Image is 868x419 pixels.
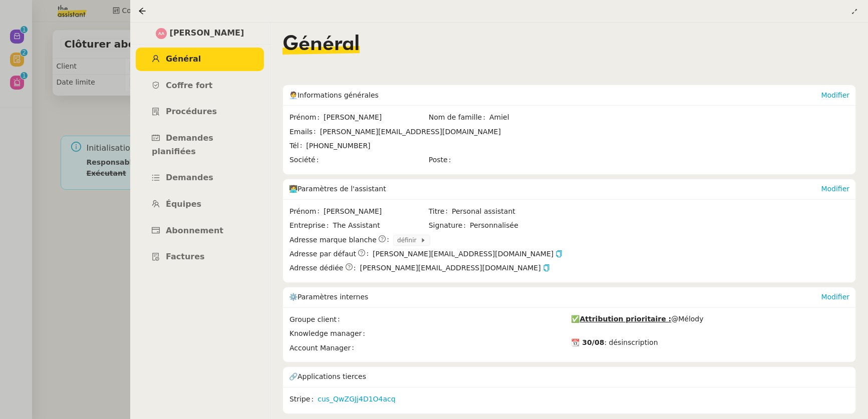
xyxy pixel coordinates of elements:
[429,206,452,217] span: Titre
[580,315,671,323] u: Attribution prioritaire :
[298,91,379,99] span: Informations générales
[333,220,427,231] span: The Assistant
[571,337,849,348] div: : désinscription
[470,220,518,231] span: Personnalisée
[821,293,849,301] a: Modifier
[429,220,470,231] span: Signature
[571,315,671,323] strong: ✅
[136,127,264,163] a: Demandes planifiées
[290,314,344,325] span: Groupe client
[166,81,213,90] span: Coffre fort
[166,252,205,261] span: Factures
[821,185,849,193] a: Modifier
[320,128,501,136] span: [PERSON_NAME][EMAIL_ADDRESS][DOMAIN_NAME]
[821,91,849,99] a: Modifier
[166,54,201,64] span: Général
[290,393,318,405] span: Stripe
[298,293,368,301] span: Paramètres internes
[571,338,604,346] strong: 📆 30/08
[290,328,369,339] span: Knowledge manager
[166,199,201,209] span: Équipes
[290,248,356,260] span: Adresse par défaut
[136,100,264,124] a: Procédures
[289,85,821,105] div: 🧑‍💼
[298,372,366,380] span: Applications tierces
[489,112,567,123] span: Amiel
[290,140,306,152] span: Tél
[290,154,323,166] span: Société
[136,74,264,98] a: Coffre fort
[289,179,821,199] div: 🧑‍💻
[166,173,213,182] span: Demandes
[290,126,320,138] span: Emails
[571,313,849,325] div: @Mélody
[136,193,264,216] a: Équipes
[152,133,213,156] span: Demandes planifiées
[136,48,264,71] a: Général
[290,206,324,217] span: Prénom
[373,248,562,260] span: [PERSON_NAME][EMAIL_ADDRESS][DOMAIN_NAME]
[429,154,455,166] span: Poste
[298,185,386,193] span: Paramètres de l'assistant
[170,27,244,40] span: [PERSON_NAME]
[290,342,358,354] span: Account Manager
[429,112,489,123] span: Nom de famille
[136,219,264,243] a: Abonnement
[290,220,333,231] span: Entreprise
[166,226,223,235] span: Abonnement
[360,262,550,274] span: [PERSON_NAME][EMAIL_ADDRESS][DOMAIN_NAME]
[318,393,395,405] a: cus_QwZGJj4D1O4acq
[156,28,167,39] img: svg
[289,287,821,307] div: ⚙️
[306,142,370,150] span: [PHONE_NUMBER]
[282,35,360,55] span: Général
[452,206,566,217] span: Personal assistant
[290,262,343,274] span: Adresse dédiée
[289,367,849,387] div: 🔗
[136,166,264,190] a: Demandes
[324,112,428,123] span: [PERSON_NAME]
[397,235,420,245] span: définir
[166,107,217,116] span: Procédures
[324,206,428,217] span: [PERSON_NAME]
[290,112,324,123] span: Prénom
[290,234,377,246] span: Adresse marque blanche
